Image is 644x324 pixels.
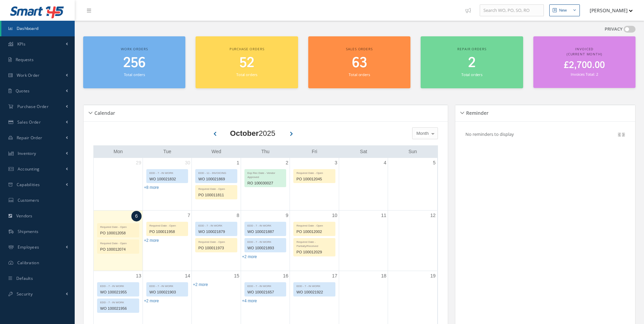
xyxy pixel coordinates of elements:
a: Sunday [407,147,418,156]
small: Total orders [124,72,145,77]
div: 2025 [230,128,275,139]
a: Wednesday [210,147,223,156]
td: October 10, 2025 [290,210,339,271]
div: WO 100021903 [147,288,188,296]
div: PO 100012074 [97,246,139,253]
div: Required Date - Open [97,223,139,229]
div: EDD - 7 - IN WORK [97,283,139,288]
span: Inventory [18,150,36,156]
a: October 11, 2025 [380,211,388,220]
span: 256 [123,53,146,73]
td: October 12, 2025 [388,210,437,271]
span: Purchase Order [17,104,49,109]
div: PO 100011958 [147,228,188,236]
td: October 6, 2025 [94,210,143,271]
a: October 17, 2025 [331,271,339,281]
td: September 29, 2025 [94,158,143,211]
span: Quotes [16,88,30,94]
a: Show 4 more events [242,299,257,303]
span: KPIs [17,41,25,47]
div: EDD - 7 - IN WORK [294,283,335,288]
h5: Calendar [92,108,115,116]
span: Purchase orders [229,47,264,51]
div: WO 100021879 [196,228,237,236]
a: October 4, 2025 [382,158,388,168]
a: October 5, 2025 [431,158,437,168]
div: WO 100021956 [97,305,139,312]
a: Repair orders 2 Total orders [421,36,523,88]
div: Required Date - Open [196,238,237,244]
div: Exp Rec Date - Vendor Approved [245,169,286,179]
span: Month [415,130,429,137]
a: Show 2 more events [242,254,257,259]
div: Required Date - Open [294,222,335,228]
b: October [230,129,259,138]
a: October 8, 2025 [235,211,241,220]
div: Required Date - Open [97,240,139,246]
a: Monday [112,147,124,156]
span: Shipments [18,229,39,234]
small: Total orders [236,72,257,77]
span: Repair Order [17,135,42,141]
div: EDD - 7 - IN WORK [245,222,286,228]
input: Search WO, PO, SO, RO [480,4,544,17]
span: Sales orders [346,47,372,51]
span: £2,700.00 [564,59,605,72]
div: EDD - 7 - IN WORK [196,222,237,228]
a: Show 8 more events [144,185,159,190]
div: WO 100021657 [245,288,286,296]
a: October 1, 2025 [235,158,241,168]
td: October 2, 2025 [241,158,290,211]
button: [PERSON_NAME] [583,4,633,17]
div: WO 100021832 [147,175,188,183]
a: October 9, 2025 [284,211,290,220]
div: Required Date - Open [147,222,188,228]
span: Requests [16,57,34,62]
small: Total orders [461,72,482,77]
span: Work Order [17,72,40,78]
a: September 30, 2025 [184,158,192,168]
small: Total orders [349,72,370,77]
button: New [549,4,580,16]
div: PO 100012029 [294,248,335,256]
td: October 8, 2025 [192,210,241,271]
div: EDD - 7 - IN WORK [97,299,139,305]
span: Repair orders [457,47,486,51]
td: October 7, 2025 [143,210,191,271]
div: EDD - 7 - IN WORK [245,238,286,244]
a: Show 2 more events [193,282,208,287]
a: Invoiced (Current Month) £2,700.00 Invoices Total: 2 [533,36,636,88]
span: Capabilities [17,182,40,187]
a: Friday [310,147,318,156]
span: Dashboard [17,25,39,31]
span: Invoiced [575,47,593,51]
a: October 6, 2025 [131,211,142,221]
a: October 13, 2025 [134,271,143,281]
span: Customers [18,197,39,203]
div: EDD - 7 - IN WORK [147,283,188,288]
div: Required Date - Open [196,185,237,191]
a: October 15, 2025 [233,271,241,281]
a: Work orders 256 Total orders [83,36,185,88]
div: Required Date - Partially/Received [294,238,335,248]
a: Tuesday [162,147,173,156]
span: Defaults [16,275,33,281]
a: Show 2 more events [144,299,159,303]
span: Calibration [17,260,39,266]
div: WO 100021887 [245,228,286,236]
td: October 11, 2025 [339,210,388,271]
a: Sales orders 63 Total orders [308,36,410,88]
span: (Current Month) [567,52,602,56]
span: Sales Order [17,119,41,125]
a: October 19, 2025 [429,271,437,281]
a: September 29, 2025 [134,158,143,168]
p: No reminders to display [465,131,514,137]
a: October 7, 2025 [186,211,192,220]
div: RO 100030027 [245,179,286,187]
div: PO 100011973 [196,244,237,252]
div: WO 100021955 [97,288,139,296]
a: October 14, 2025 [184,271,192,281]
td: October 3, 2025 [290,158,339,211]
a: Purchase orders 52 Total orders [196,36,298,88]
span: Employees [18,244,39,250]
